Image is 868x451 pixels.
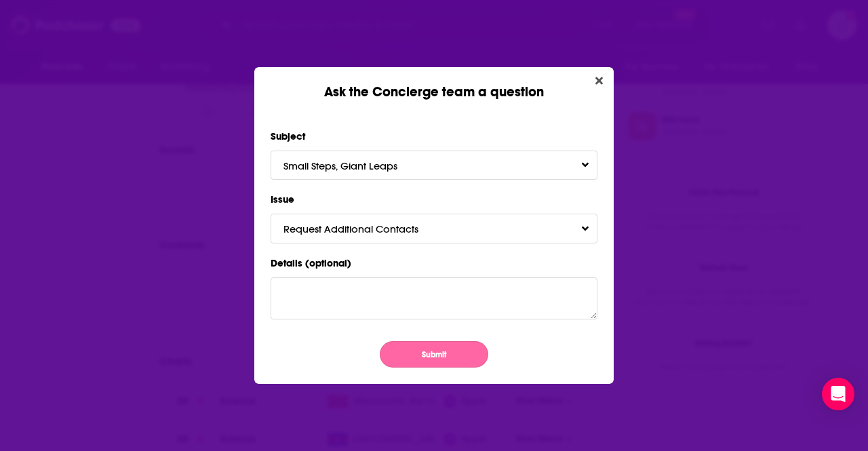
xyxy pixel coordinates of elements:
button: Submit [380,341,488,368]
label: Issue [271,191,597,208]
button: Close [590,73,608,90]
span: Small Steps, Giant Leaps [283,159,425,172]
label: Subject [271,128,597,145]
div: Ask the Concierge team a question [254,67,614,100]
button: Small Steps, Giant LeapsToggle Pronoun Dropdown [271,151,597,180]
div: Open Intercom Messenger [822,378,854,410]
label: Details (optional) [271,254,597,272]
button: Request Additional ContactsToggle Pronoun Dropdown [271,214,597,243]
span: Request Additional Contacts [283,222,446,235]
